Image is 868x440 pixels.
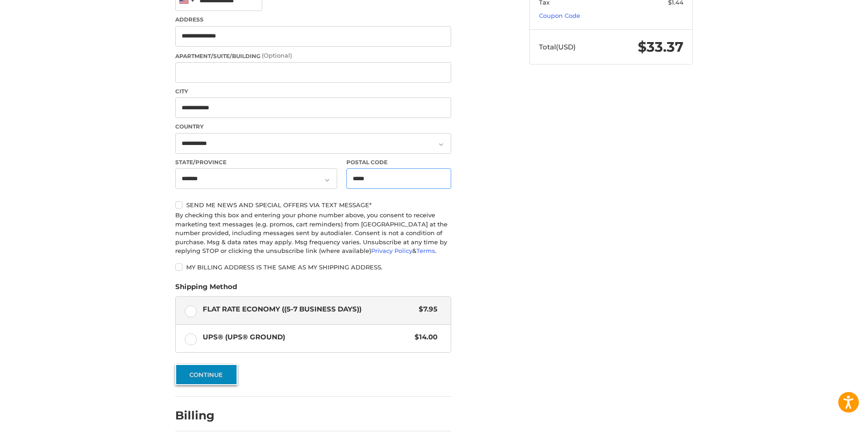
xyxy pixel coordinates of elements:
label: City [175,87,451,96]
label: Apartment/Suite/Building [175,51,451,60]
a: Coupon Code [539,12,580,19]
label: Send me news and special offers via text message* [175,201,451,209]
div: By checking this box and entering your phone number above, you consent to receive marketing text ... [175,211,451,256]
label: Postal Code [346,158,452,166]
small: (Optional) [262,52,292,59]
span: Flat Rate Economy ((5-7 Business Days)) [203,304,415,315]
span: $7.95 [414,304,437,315]
span: $14.00 [410,332,437,343]
span: $33.37 [638,38,684,55]
label: State/Province [175,158,337,166]
span: UPS® (UPS® Ground) [203,332,410,343]
label: Address [175,16,451,24]
legend: Shipping Method [175,282,237,296]
button: Continue [175,364,237,385]
label: Country [175,123,451,131]
label: My billing address is the same as my shipping address. [175,263,451,271]
span: Total (USD) [539,43,576,51]
a: Privacy Policy [371,247,412,254]
h2: Billing [175,408,229,423]
a: Terms [416,247,435,254]
iframe: Google Customer Reviews [793,415,868,440]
